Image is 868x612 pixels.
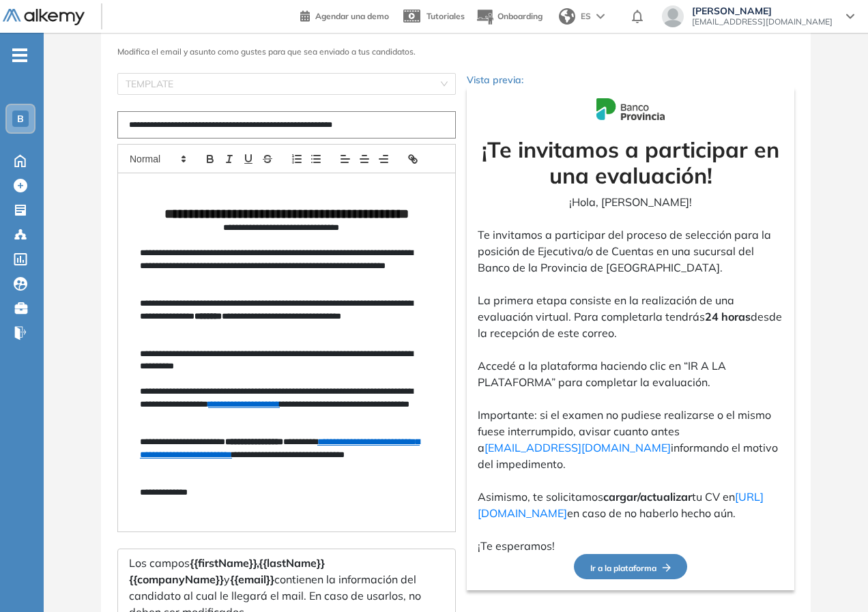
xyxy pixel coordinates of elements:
span: Onboarding [497,11,542,21]
span: {{lastName}} [259,556,325,570]
p: La primera etapa consiste en la realización de una evaluación virtual. Para completarla tendrás d... [478,292,783,341]
span: {{firstName}}, [190,556,259,570]
span: {{companyName}} [129,572,224,586]
span: B [17,113,24,124]
span: Ir a la plataforma [590,563,671,573]
span: Tutoriales [426,11,465,21]
button: Onboarding [476,2,542,31]
p: ¡Hola, [PERSON_NAME]! [478,194,783,210]
p: Asimismo, te solicitamos tu CV en en caso de no haberlo hecho aún. [478,489,783,521]
img: Logo [3,9,85,26]
a: Agendar una demo [300,7,389,23]
strong: 24 horas [705,310,751,323]
a: [EMAIL_ADDRESS][DOMAIN_NAME] [484,441,671,454]
p: Accedé a la plataforma haciendo clic en “IR A LA PLATAFORMA” para completar la evaluación. [478,358,783,390]
img: arrow [596,14,605,19]
span: [PERSON_NAME] [692,5,833,16]
p: Vista previa: [467,73,794,87]
p: Importante: si el examen no pudiese realizarse o el mismo fuese interrumpido, avisar cuanto antes... [478,407,783,472]
h3: Modifica el email y asunto como gustes para que sea enviado a tus candidatos. [117,47,794,57]
p: Te invitamos a participar del proceso de selección para la posición de Ejecutiva/o de Cuentas en ... [478,227,783,276]
strong: cargar/actualizar [603,490,692,504]
span: [EMAIL_ADDRESS][DOMAIN_NAME] [692,16,833,27]
span: {{email}} [230,572,274,586]
span: Agendar una demo [315,11,389,21]
i: - [12,54,27,57]
img: Logo de la compañía [596,98,665,119]
img: world [559,8,575,25]
img: Flecha [656,564,671,572]
strong: ¡Te invitamos a participar en una evaluación! [482,136,779,189]
p: ¡Te esperamos! [478,538,783,554]
button: Ir a la plataformaFlecha [574,554,687,579]
span: ES [581,10,591,23]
